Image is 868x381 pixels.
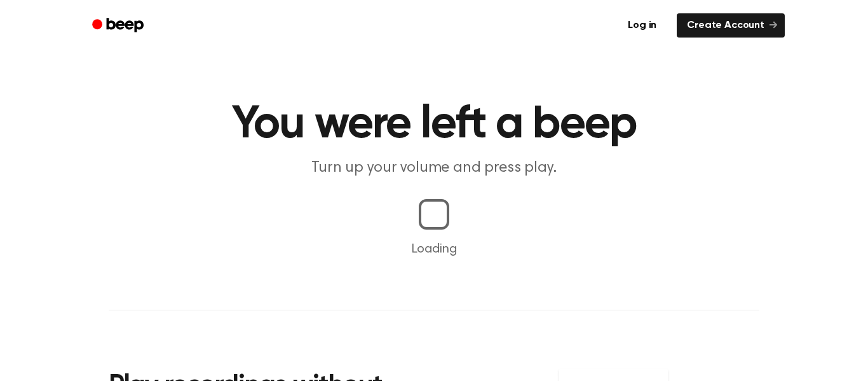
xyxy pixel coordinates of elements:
[83,13,155,38] a: Beep
[109,102,759,148] h1: You were left a beep
[615,11,669,40] a: Log in
[677,13,785,38] a: Create Account
[190,158,678,179] p: Turn up your volume and press play.
[15,240,853,259] p: Loading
